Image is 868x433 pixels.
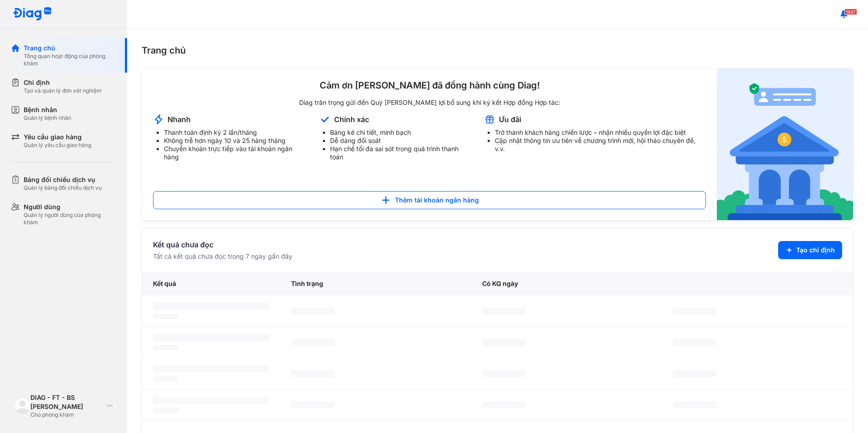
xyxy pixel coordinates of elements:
li: Không trễ hơn ngày 10 và 25 hàng tháng [164,137,308,145]
div: Người dùng [24,202,116,212]
li: Bảng kê chi tiết, minh bạch [330,128,473,137]
div: Yêu cầu giao hàng [24,133,91,142]
li: Trở thành khách hàng chiến lược – nhận nhiều quyền lợi đặc biệt [495,128,706,137]
div: Chỉ định [24,78,102,87]
span: ‌ [291,307,335,315]
div: Cảm ơn [PERSON_NAME] đã đồng hành cùng Diag! [153,79,706,91]
span: ‌ [673,401,716,408]
span: ‌ [153,345,178,350]
span: ‌ [291,401,335,408]
span: Tạo chỉ định [796,246,835,255]
div: Quản lý bệnh nhân [24,114,71,122]
div: Quản lý bảng đối chiếu dịch vụ [24,184,102,192]
div: Có KQ ngày [471,272,662,295]
img: account-announcement [153,114,164,125]
img: logo [15,398,30,413]
li: Hạn chế tối đa sai sót trong quá trình thanh toán [330,145,473,161]
span: 1847 [844,9,857,15]
button: Tạo chỉ định [778,241,842,259]
div: Chính xác [334,114,369,124]
span: ‌ [482,339,526,346]
div: Tất cả kết quả chưa đọc trong 7 ngày gần đây [153,252,292,261]
div: Bệnh nhân [24,105,71,114]
span: ‌ [482,370,526,377]
span: ‌ [153,303,269,310]
span: ‌ [482,307,526,315]
img: account-announcement [717,69,853,220]
div: DIAG - FT - BS [PERSON_NAME] [30,393,104,411]
span: ‌ [673,370,716,377]
span: ‌ [153,334,269,341]
span: ‌ [153,408,178,413]
div: Trang chủ [142,44,853,57]
div: Kết quả chưa đọc [153,239,292,250]
div: Diag trân trọng gửi đến Quý [PERSON_NAME] lợi bổ sung khi ký kết Hợp đồng Hợp tác: [153,98,706,107]
div: Bảng đối chiếu dịch vụ [24,175,102,184]
img: account-announcement [484,114,495,125]
li: Chuyển khoản trực tiếp vào tài khoản ngân hàng [164,145,308,161]
li: Cập nhật thông tin ưu tiên về chương trình mới, hội thảo chuyên đề, v.v. [495,137,706,153]
div: Quản lý người dùng của phòng khám [24,212,116,226]
span: ‌ [482,401,526,408]
span: ‌ [153,365,269,373]
span: ‌ [153,397,269,404]
div: Quản lý yêu cầu giao hàng [24,142,91,149]
span: ‌ [153,314,178,319]
div: Ưu đãi [499,114,521,124]
span: ‌ [673,339,716,346]
span: ‌ [153,376,178,382]
li: Dễ dàng đối soát [330,137,473,145]
div: Chủ phòng khám [30,411,104,418]
div: Kết quả [142,272,280,295]
li: Thanh toán định kỳ 2 lần/tháng [164,128,308,137]
div: Tổng quan hoạt động của phòng khám [24,53,116,67]
div: Tình trạng [280,272,471,295]
img: logo [13,7,52,21]
button: Thêm tài khoản ngân hàng [153,191,706,209]
span: ‌ [673,307,716,315]
div: Tạo và quản lý đơn xét nghiệm [24,87,102,94]
span: ‌ [291,339,335,346]
div: Nhanh [168,114,191,124]
img: account-announcement [319,114,330,125]
div: Trang chủ [24,44,116,53]
span: ‌ [291,370,335,377]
